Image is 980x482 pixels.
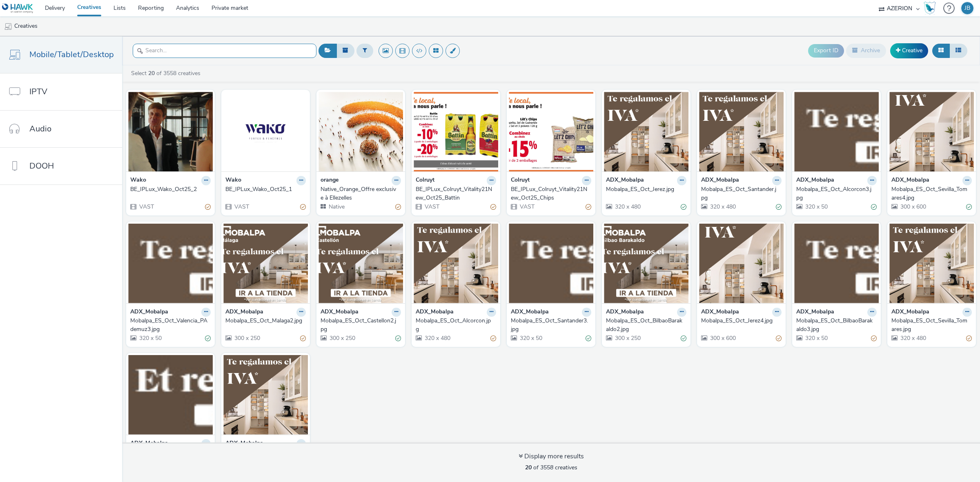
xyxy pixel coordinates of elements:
[130,317,207,333] div: Mobalpa_ES_Oct_Valencia_PAdemuz3.jpg
[966,203,972,211] div: Valid
[321,176,339,185] strong: orange
[511,176,530,185] strong: Colruyt
[606,185,686,193] a: Mobalpa_ES_Oct_Jerez.jpg
[614,334,641,342] span: 300 x 250
[525,464,532,471] strong: 20
[130,69,204,77] a: Select of 3558 creatives
[511,317,588,333] div: Mobalpa_ES_Oct_Santander3.jpg
[796,185,873,202] div: Mobalpa_ES_Oct_Alcorcon3.jpg
[128,355,213,435] img: Mobalpa_ES_Oct_Girona3.jpg visual
[130,185,207,193] div: BE_IPLux_Wako_Oct25_2
[709,334,736,342] span: 300 x 600
[701,317,778,325] div: Mobalpa_ES_Oct_Jerez4.jpg
[490,203,496,211] div: Partially valid
[796,317,877,333] a: Mobalpa_ES_Oct_BilbaoBarakaldo3.jpg
[490,334,496,343] div: Partially valid
[29,49,114,60] span: Mobile/Tablet/Desktop
[416,317,493,333] div: Mobalpa_ES_Oct_Alcorcon.jpg
[776,334,782,343] div: Partially valid
[701,185,778,202] div: Mobalpa_ES_Oct_Santander.jpg
[796,185,877,202] a: Mobalpa_ES_Oct_Alcorcon3.jpg
[29,86,47,98] span: IPTV
[29,160,54,172] span: DOOH
[321,185,398,202] div: Native_Orange_Offre exclusive à Ellezelles
[606,176,644,185] strong: ADX_Mobalpa
[900,334,926,342] span: 320 x 480
[416,185,493,202] div: BE_IPLux_Colruyt_Vitality21New_Oct25_Battin
[891,185,969,202] div: Mobalpa_ES_Oct_Sevilla_Tomares4.jpg
[130,176,146,185] strong: Wako
[511,185,588,202] div: BE_IPLux_Colruyt_Vitality21New_Oct25_Chips
[606,185,683,193] div: Mobalpa_ES_Oct_Jerez.jpg
[776,203,782,211] div: Valid
[424,334,450,342] span: 320 x 480
[328,203,345,211] span: Native
[804,203,828,211] span: 320 x 50
[321,317,398,333] div: Mobalpa_ES_Oct_Castellon2.jpg
[796,176,834,185] strong: ADX_Mobalpa
[519,334,542,342] span: 320 x 50
[681,334,686,343] div: Valid
[796,317,873,333] div: Mobalpa_ES_Oct_BilbaoBarakaldo3.jpg
[138,334,162,342] span: 320 x 50
[225,317,303,325] div: Mobalpa_ES_Oct_Malaga2.jpg
[604,92,688,171] img: Mobalpa_ES_Oct_Jerez.jpg visual
[318,92,403,171] img: Native_Orange_Offre exclusive à Ellezelles visual
[924,2,939,15] a: Hawk Academy
[225,185,303,193] div: BE_IPLux_Wako_Oct25_1
[889,92,974,171] img: Mobalpa_ES_Oct_Sevilla_Tomares4.jpg visual
[586,334,591,343] div: Valid
[525,464,577,471] span: of 3558 creatives
[395,203,401,211] div: Partially valid
[148,69,155,77] strong: 20
[225,185,306,193] a: BE_IPLux_Wako_Oct25_1
[681,203,686,211] div: Valid
[586,203,591,211] div: Partially valid
[414,92,498,171] img: BE_IPLux_Colruyt_Vitality21New_Oct25_Battin visual
[4,22,12,31] img: mobile
[701,185,782,202] a: Mobalpa_ES_Oct_Santander.jpg
[891,185,972,202] a: Mobalpa_ES_Oct_Sevilla_Tomares4.jpg
[133,44,316,58] input: Search...
[604,224,688,303] img: Mobalpa_ES_Oct_BilbaoBarakaldo2.jpg visual
[321,185,401,202] a: Native_Orange_Offre exclusive à Ellezelles
[891,176,929,185] strong: ADX_Mobalpa
[511,308,549,317] strong: ADX_Mobalpa
[205,203,211,211] div: Partially valid
[130,317,211,333] a: Mobalpa_ES_Oct_Valencia_PAdemuz3.jpg
[225,176,241,185] strong: Wako
[891,308,929,317] strong: ADX_Mobalpa
[794,92,879,171] img: Mobalpa_ES_Oct_Alcorcon3.jpg visual
[966,334,972,343] div: Partially valid
[223,355,308,435] img: Mobalpa_ES_Oct_Valencia_Marques.jpg visual
[924,2,936,15] img: Hawk Academy
[130,308,168,317] strong: ADX_Mobalpa
[321,317,401,333] a: Mobalpa_ES_Oct_Castellon2.jpg
[300,334,306,343] div: Partially valid
[949,44,967,58] button: Table
[891,317,972,333] a: Mobalpa_ES_Oct_Sevilla_Tomares.jpg
[223,224,308,303] img: Mobalpa_ES_Oct_Malaga2.jpg visual
[606,317,683,333] div: Mobalpa_ES_Oct_BilbaoBarakaldo2.jpg
[225,439,263,449] strong: ADX_Mobalpa
[606,308,644,317] strong: ADX_Mobalpa
[511,317,591,333] a: Mobalpa_ES_Oct_Santander3.jpg
[395,334,401,343] div: Valid
[509,224,593,303] img: Mobalpa_ES_Oct_Santander3.jpg visual
[794,224,879,303] img: Mobalpa_ES_Oct_BilbaoBarakaldo3.jpg visual
[890,43,928,58] a: Creative
[416,185,496,202] a: BE_IPLux_Colruyt_Vitality21New_Oct25_Battin
[29,123,51,135] span: Audio
[205,334,211,343] div: Valid
[130,185,211,193] a: BE_IPLux_Wako_Oct25_2
[932,44,950,58] button: Grid
[234,203,249,211] span: VAST
[225,317,306,325] a: Mobalpa_ES_Oct_Malaga2.jpg
[889,224,974,303] img: Mobalpa_ES_Oct_Sevilla_Tomares.jpg visual
[130,439,168,449] strong: ADX_Mobalpa
[318,224,403,303] img: Mobalpa_ES_Oct_Castellon2.jpg visual
[519,203,535,211] span: VAST
[2,3,33,13] img: undefined Logo
[225,308,263,317] strong: ADX_Mobalpa
[300,203,306,211] div: Partially valid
